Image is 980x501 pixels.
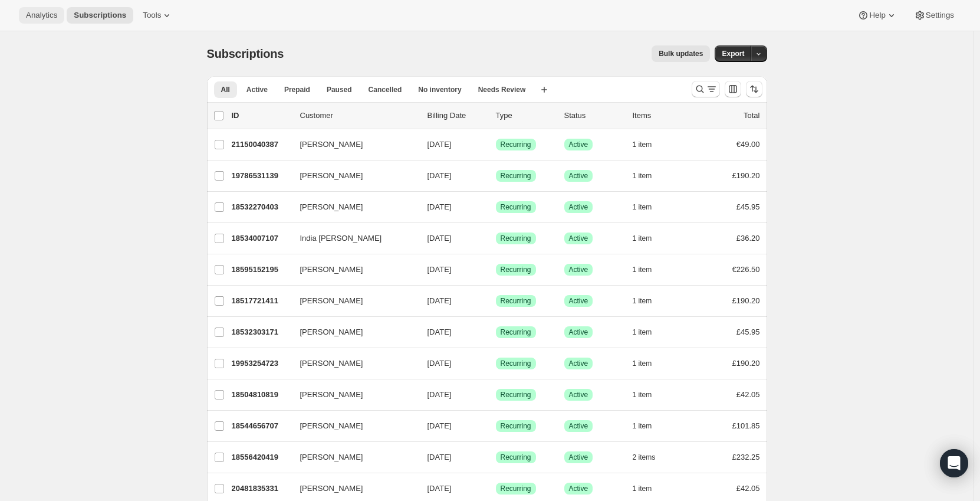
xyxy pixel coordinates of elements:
[569,453,588,462] span: Active
[501,328,531,337] span: Recurring
[293,354,411,373] button: [PERSON_NAME]
[427,328,452,336] span: [DATE]
[501,140,531,149] span: Recurring
[232,201,291,213] p: 18532270403
[232,326,291,338] p: 18532303171
[327,85,352,94] span: Paused
[569,359,588,368] span: Active
[221,85,230,94] span: All
[907,7,961,24] button: Settings
[633,387,665,403] button: 1 item
[232,451,291,463] p: 18556420419
[427,110,486,122] p: Billing Date
[569,202,588,212] span: Active
[427,171,452,180] span: [DATE]
[293,385,411,404] button: [PERSON_NAME]
[569,328,588,337] span: Active
[501,359,531,368] span: Recurring
[232,264,291,276] p: 18595152195
[293,292,411,310] button: [PERSON_NAME]
[293,135,411,154] button: [PERSON_NAME]
[633,355,665,372] button: 1 item
[232,110,760,122] div: IDCustomerBilling DateTypeStatusItemsTotal
[564,110,623,122] p: Status
[232,483,291,495] p: 20481835331
[232,233,291,244] p: 18534007107
[633,234,652,243] span: 1 item
[246,85,268,94] span: Active
[284,85,310,94] span: Prepaid
[732,453,760,461] span: £232.25
[633,418,665,434] button: 1 item
[232,293,760,309] div: 18517721411[PERSON_NAME][DATE]SuccessRecurringSuccessActive1 item£190.20
[732,421,760,430] span: £101.85
[369,85,402,94] span: Cancelled
[501,171,531,181] span: Recurring
[633,199,665,215] button: 1 item
[300,201,363,213] span: [PERSON_NAME]
[501,484,531,493] span: Recurring
[569,484,588,493] span: Active
[293,323,411,342] button: [PERSON_NAME]
[569,171,588,181] span: Active
[427,359,452,368] span: [DATE]
[569,390,588,400] span: Active
[300,358,363,369] span: [PERSON_NAME]
[732,265,760,274] span: €226.50
[940,449,968,477] div: Open Intercom Messenger
[300,451,363,463] span: [PERSON_NAME]
[501,234,531,243] span: Recurring
[300,264,363,276] span: [PERSON_NAME]
[427,453,452,461] span: [DATE]
[293,479,411,498] button: [PERSON_NAME]
[232,136,760,153] div: 21150040387[PERSON_NAME][DATE]SuccessRecurringSuccessActive1 item€49.00
[633,480,665,497] button: 1 item
[427,202,452,211] span: [DATE]
[633,110,692,122] div: Items
[136,7,180,24] button: Tools
[569,296,588,306] span: Active
[300,326,363,338] span: [PERSON_NAME]
[427,484,452,493] span: [DATE]
[293,448,411,467] button: [PERSON_NAME]
[19,7,64,24] button: Analytics
[736,328,760,336] span: £45.95
[300,389,363,401] span: [PERSON_NAME]
[633,202,652,212] span: 1 item
[232,355,760,372] div: 19953254723[PERSON_NAME][DATE]SuccessRecurringSuccessActive1 item£190.20
[232,110,291,122] p: ID
[869,11,885,20] span: Help
[427,296,452,305] span: [DATE]
[633,324,665,340] button: 1 item
[293,198,411,217] button: [PERSON_NAME]
[427,140,452,149] span: [DATE]
[293,229,411,248] button: India [PERSON_NAME]
[633,265,652,274] span: 1 item
[736,484,760,493] span: £42.05
[418,85,461,94] span: No inventory
[501,296,531,306] span: Recurring
[300,233,382,244] span: India [PERSON_NAME]
[633,359,652,368] span: 1 item
[725,81,741,97] button: Customize table column order and visibility
[232,387,760,403] div: 18504810819[PERSON_NAME][DATE]SuccessRecurringSuccessActive1 item£42.05
[300,483,363,495] span: [PERSON_NAME]
[850,7,904,24] button: Help
[501,265,531,274] span: Recurring
[427,421,452,430] span: [DATE]
[143,11,161,20] span: Tools
[478,85,526,94] span: Needs Review
[652,45,710,62] button: Bulk updates
[633,296,652,306] span: 1 item
[633,230,665,247] button: 1 item
[232,170,291,182] p: 19786531139
[633,328,652,337] span: 1 item
[736,140,760,149] span: €49.00
[736,202,760,211] span: £45.95
[633,449,669,466] button: 2 items
[232,261,760,278] div: 18595152195[PERSON_NAME][DATE]SuccessRecurringSuccessActive1 item€226.50
[427,234,452,243] span: [DATE]
[926,11,954,20] span: Settings
[736,234,760,243] span: £36.20
[427,390,452,399] span: [DATE]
